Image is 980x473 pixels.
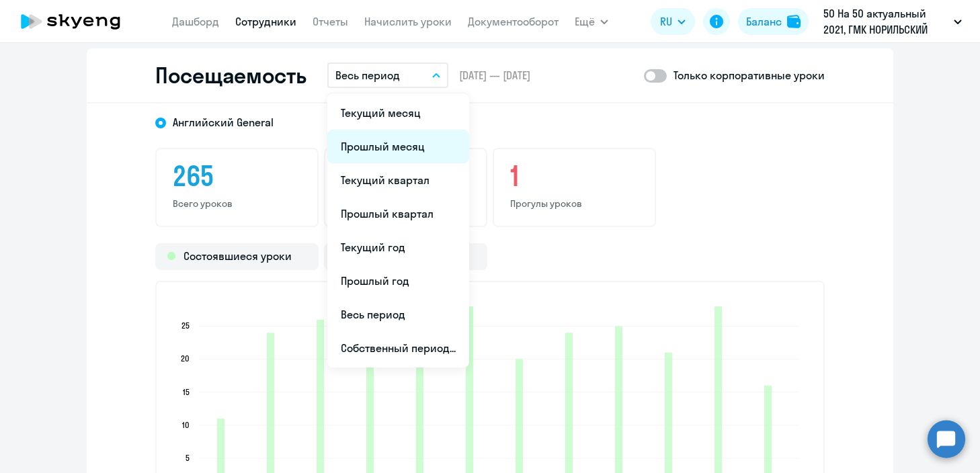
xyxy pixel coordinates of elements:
img: balance [787,15,801,28]
h3: 1 [510,160,639,192]
text: 15 [183,387,190,397]
div: Состоявшиеся уроки [155,243,319,270]
button: Балансbalance [738,8,809,35]
span: Английский General [173,115,274,130]
p: Прогулы уроков [510,198,639,210]
p: Весь период [335,67,400,83]
button: RU [651,8,695,35]
p: Только корпоративные уроки [673,67,825,83]
button: Весь период [327,62,448,88]
text: 25 [181,320,190,331]
span: Ещё [575,13,595,30]
text: 5 [186,453,190,463]
a: Отчеты [313,15,348,28]
button: Ещё [575,8,608,35]
div: Прогулы [324,243,487,270]
a: Начислить уроки [364,15,452,28]
p: Всего уроков [173,198,301,210]
ul: Ещё [327,93,469,368]
div: Баланс [746,13,782,30]
span: RU [660,13,672,30]
span: [DATE] — [DATE] [459,68,530,83]
text: 20 [181,353,190,363]
a: Дашборд [172,15,219,28]
h2: Посещаемость [155,62,306,89]
a: Документооборот [468,15,559,28]
p: 50 На 50 актуальный 2021, ГМК НОРИЛЬСКИЙ НИКЕЛЬ, ПАО [823,5,948,38]
button: 50 На 50 актуальный 2021, ГМК НОРИЛЬСКИЙ НИКЕЛЬ, ПАО [817,5,969,38]
text: 10 [182,420,190,430]
h3: 265 [173,160,301,192]
a: Сотрудники [235,15,296,28]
